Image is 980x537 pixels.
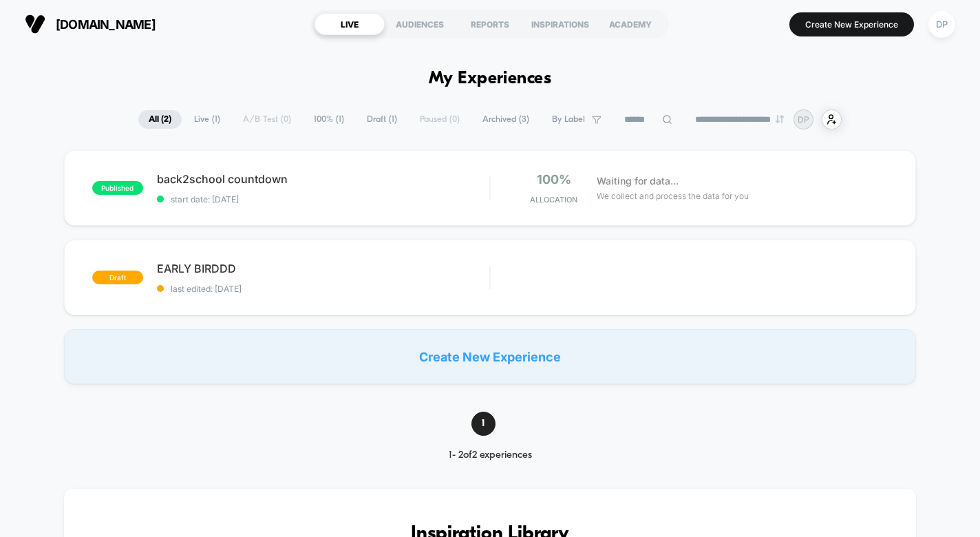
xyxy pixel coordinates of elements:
[56,17,156,32] span: [DOMAIN_NAME]
[789,12,914,36] button: Create New Experience
[157,262,490,275] span: EARLY BIRDDD
[537,172,571,187] span: 100%
[184,110,231,129] span: Live ( 1 )
[595,13,665,35] div: ACADEMY
[157,194,490,204] span: start date: [DATE]
[92,271,143,284] span: draft
[928,11,955,38] div: DP
[597,189,749,202] span: We collect and process the data for you
[525,13,595,35] div: INSPIRATIONS
[303,110,354,129] span: 100% ( 1 )
[138,110,182,129] span: All ( 2 )
[455,13,525,35] div: REPORTS
[798,114,809,125] p: DP
[356,110,407,129] span: Draft ( 1 )
[64,329,917,384] div: Create New Experience
[385,13,455,35] div: AUDIENCES
[530,195,577,204] span: Allocation
[776,115,784,123] img: end
[424,450,557,461] div: 1 - 2 of 2 experiences
[92,181,143,195] span: published
[597,173,679,189] span: Waiting for data...
[315,13,385,35] div: LIVE
[472,110,540,129] span: Archived ( 3 )
[552,114,585,125] span: By Label
[157,172,490,186] span: back2school countdown
[429,69,552,89] h1: My Experiences
[25,14,45,34] img: Visually logo
[157,284,490,294] span: last edited: [DATE]
[21,13,160,35] button: [DOMAIN_NAME]
[924,10,959,39] button: DP
[471,412,496,436] span: 1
